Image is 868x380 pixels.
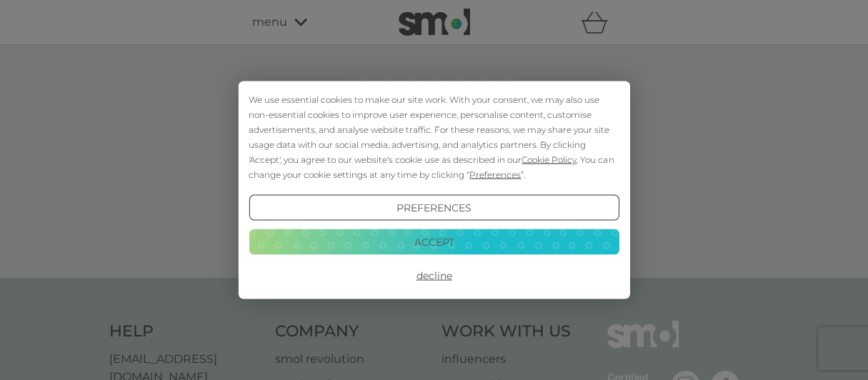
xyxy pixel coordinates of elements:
[522,154,577,165] span: Cookie Policy
[469,169,521,180] span: Preferences
[238,81,629,299] div: Cookie Consent Prompt
[249,195,619,221] button: Preferences
[249,229,619,254] button: Accept
[249,92,619,182] div: We use essential cookies to make our site work. With your consent, we may also use non-essential ...
[249,263,619,289] button: Decline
